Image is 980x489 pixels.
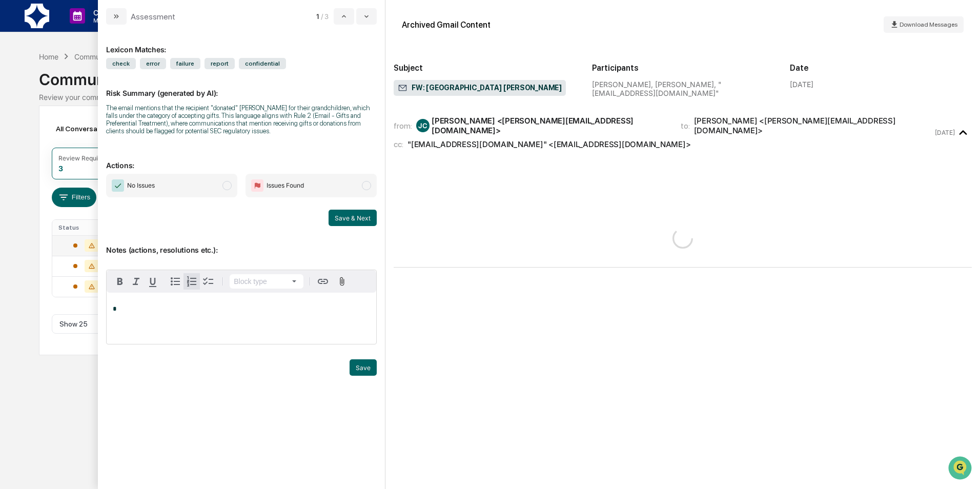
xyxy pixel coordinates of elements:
[106,33,377,54] div: Lexicon Matches:
[106,58,136,69] span: check
[106,104,377,135] div: The email mentions that the recipient "donated" [PERSON_NAME] for their grandchildren, which fall...
[74,52,157,61] div: Communications Archive
[6,125,70,144] a: 🖐️Preclearance
[52,188,96,207] button: Filters
[85,129,127,139] span: Attestations
[205,58,235,69] span: report
[21,129,66,139] span: Preclearance
[681,121,690,131] span: to:
[884,16,964,33] button: Download Messages
[947,455,975,483] iframe: Open customer support
[58,154,108,162] div: Review Required
[694,116,933,135] div: [PERSON_NAME] <[PERSON_NAME][EMAIL_ADDRESS][DOMAIN_NAME]>
[398,83,562,93] span: FW: [GEOGRAPHIC_DATA] [PERSON_NAME]
[6,145,69,163] a: 🔎Data Lookup
[39,62,941,89] div: Communications Archive
[350,359,377,376] button: Save
[394,63,576,73] h2: Subject
[10,22,187,38] p: How can we help?
[333,275,351,289] button: Attach files
[39,93,941,101] div: Review your communication records across channels
[407,139,690,149] div: "[EMAIL_ADDRESS][DOMAIN_NAME]" <[EMAIL_ADDRESS][DOMAIN_NAME]>
[321,12,332,21] span: / 3
[592,63,774,73] h2: Participants
[52,120,129,137] div: All Conversations
[174,81,187,94] button: Start new chat
[900,21,957,28] span: Download Messages
[416,119,430,132] div: JC
[140,58,166,69] span: error
[35,78,168,89] div: Start new chat
[70,125,131,144] a: 🗄️Attestations
[329,210,377,226] button: Save & Next
[402,20,491,30] div: Archived Gmail Content
[74,130,83,138] div: 🗄️
[128,273,145,290] button: Italic
[102,174,124,181] span: Pylon
[145,273,161,290] button: Underline
[230,274,303,289] button: Block type
[35,89,130,97] div: We're available if you need us!
[85,17,137,24] p: Manage Tasks
[790,63,972,73] h2: Date
[21,149,65,159] span: Data Lookup
[394,139,403,149] span: cc:
[10,150,18,158] div: 🔎
[10,78,29,97] img: 1746055101610-c473b297-6a78-478c-a979-82029cc54cd1
[112,179,124,192] img: Checkmark
[316,12,319,21] span: 1
[394,121,412,131] span: from:
[432,116,668,135] div: [PERSON_NAME] <[PERSON_NAME][EMAIL_ADDRESS][DOMAIN_NAME]>
[239,58,286,69] span: confidential
[170,58,200,69] span: failure
[72,173,124,181] a: Powered byPylon
[52,220,119,235] th: Status
[106,149,377,170] p: Actions:
[39,52,58,61] div: Home
[25,4,49,28] img: logo
[127,180,155,191] span: No Issues
[935,129,955,136] time: Wednesday, September 10, 2025 at 12:44:26 PM
[131,12,175,22] div: Assessment
[106,76,377,97] p: Risk Summary (generated by AI):
[112,273,128,290] button: Bold
[267,180,304,191] span: Issues Found
[790,80,813,89] div: [DATE]
[592,80,774,97] div: [PERSON_NAME], [PERSON_NAME], "[EMAIL_ADDRESS][DOMAIN_NAME]"
[106,233,377,254] p: Notes (actions, resolutions etc.):
[85,8,137,17] p: Calendar
[10,130,18,138] div: 🖐️
[58,164,63,173] div: 3
[251,179,263,192] img: Flag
